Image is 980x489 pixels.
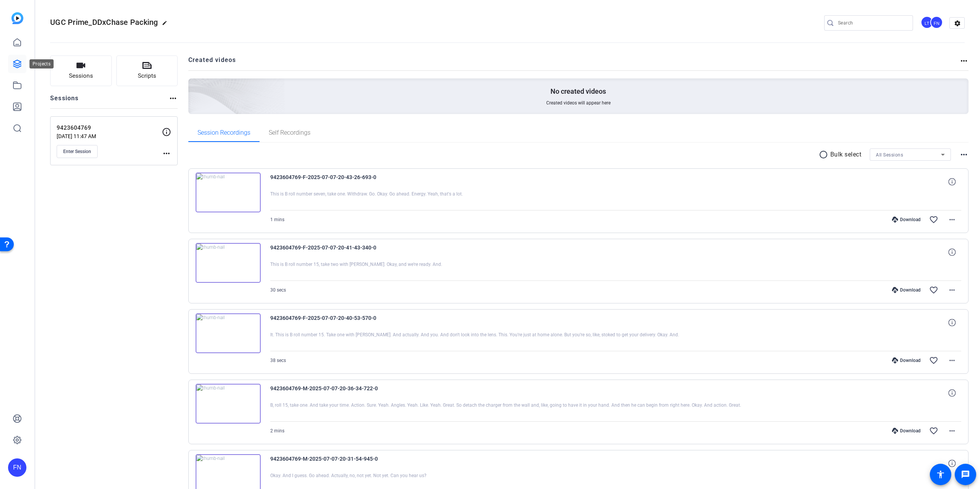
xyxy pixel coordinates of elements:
[198,130,250,136] span: Session Recordings
[269,130,310,136] span: Self Recordings
[196,173,261,212] img: thumb-nail
[57,145,98,158] button: Enter Session
[929,285,938,295] mat-icon: favorite_border
[270,384,412,402] span: 9423604769-M-2025-07-07-20-36-34-722-0
[57,133,162,139] p: [DATE] 11:47 AM
[888,217,924,223] div: Download
[270,287,286,293] span: 30 secs
[270,173,412,191] span: 9423604769-F-2025-07-07-20-43-26-693-0
[929,426,938,435] mat-icon: favorite_border
[830,150,862,159] p: Bulk select
[550,87,606,96] p: No created videos
[959,56,969,65] mat-icon: more_horiz
[888,357,924,363] div: Download
[270,454,412,473] span: 9423604769-M-2025-07-07-20-31-54-945-0
[959,150,969,159] mat-icon: more_horiz
[11,12,23,24] img: blue-gradient.svg
[838,18,907,28] input: Search
[196,243,261,283] img: thumb-nail
[270,313,412,332] span: 9423604769-F-2025-07-07-20-40-53-570-0
[50,18,158,27] span: UGC Prime_DDxChase Packing
[50,94,79,108] h2: Sessions
[930,16,943,29] div: FN
[270,428,284,434] span: 2 mins
[188,55,960,70] h2: Created videos
[921,16,934,29] ngx-avatar: Lucía Talevi
[196,384,261,424] img: thumb-nail
[63,148,91,155] span: Enter Session
[888,428,924,434] div: Download
[929,215,938,224] mat-icon: favorite_border
[50,55,112,86] button: Sessions
[196,313,261,353] img: thumb-nail
[950,18,965,29] mat-icon: settings
[162,149,171,158] mat-icon: more_horiz
[270,243,412,261] span: 9423604769-F-2025-07-07-20-41-43-340-0
[57,124,162,132] p: 9423604769
[888,287,924,293] div: Download
[116,55,178,86] button: Scripts
[138,72,156,80] span: Scripts
[270,217,284,222] span: 1 mins
[961,470,970,479] mat-icon: message
[8,458,26,477] div: FN
[947,356,957,365] mat-icon: more_horiz
[936,470,945,479] mat-icon: accessibility
[929,356,938,365] mat-icon: favorite_border
[921,16,933,29] div: LT
[270,358,286,363] span: 38 secs
[162,20,171,29] mat-icon: edit
[168,94,178,103] mat-icon: more_horiz
[947,426,957,435] mat-icon: more_horiz
[546,100,611,106] span: Created videos will appear here
[947,215,957,224] mat-icon: more_horiz
[103,3,285,169] img: Creted videos background
[69,72,93,80] span: Sessions
[947,285,957,295] mat-icon: more_horiz
[930,16,944,29] ngx-avatar: Fernando Navarrete
[819,150,830,159] mat-icon: radio_button_unchecked
[29,59,54,68] div: Projects
[876,152,903,158] span: All Sessions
